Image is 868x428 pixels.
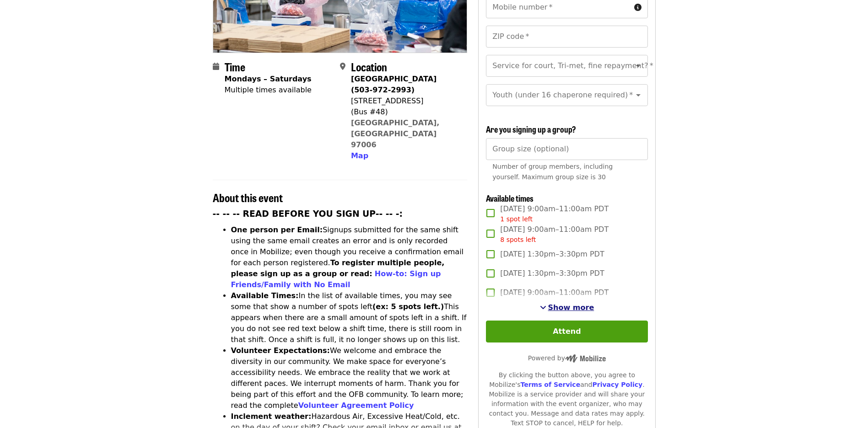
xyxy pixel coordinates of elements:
li: We welcome and embrace the diversity in our community. We make space for everyone’s accessibility... [231,345,468,411]
span: [DATE] 1:30pm–3:30pm PDT [500,249,604,260]
span: [DATE] 9:00am–11:00am PDT [500,203,609,224]
a: Privacy Policy [592,381,642,388]
strong: [GEOGRAPHIC_DATA] (503-972-2993) [351,75,437,94]
span: Show more [548,303,594,312]
a: Terms of Service [520,381,580,388]
i: circle-info icon [634,3,642,12]
span: [DATE] 9:00am–11:00am PDT [500,224,609,245]
div: [STREET_ADDRESS] [351,96,460,107]
strong: One person per Email: [231,225,323,234]
span: Powered by [528,354,606,362]
strong: Volunteer Expectations: [231,346,330,355]
div: Multiple times available [225,85,312,96]
a: [GEOGRAPHIC_DATA], [GEOGRAPHIC_DATA] 97006 [351,118,440,149]
button: Attend [486,321,647,342]
button: Open [632,89,645,102]
span: About this event [213,189,283,205]
strong: (ex: 5 spots left.) [372,302,444,311]
input: [object Object] [486,138,647,160]
strong: Mondays – Saturdays [225,75,312,83]
button: Map [351,150,368,161]
button: Open [632,59,645,72]
strong: To register multiple people, please sign up as a group or read: [231,258,445,278]
span: Number of group members, including yourself. Maximum group size is 30 [492,163,613,181]
span: Map [351,151,368,160]
span: Are you signing up a group? [486,123,576,135]
div: By clicking the button above, you agree to Mobilize's and . Mobilize is a service provider and wi... [486,370,647,428]
span: Location [351,59,387,75]
strong: -- -- -- READ BEFORE YOU SIGN UP-- -- -: [213,209,403,219]
input: ZIP code [486,26,647,48]
span: [DATE] 9:00am–11:00am PDT [500,287,609,298]
button: See more timeslots [540,302,594,313]
span: Available times [486,192,534,204]
strong: Inclement weather: [231,412,312,421]
li: In the list of available times, you may see some that show a number of spots left This appears wh... [231,290,468,345]
i: map-marker-alt icon [340,62,345,71]
span: 1 spot left [500,215,533,223]
div: (Bus #48) [351,107,460,118]
a: How-to: Sign up Friends/Family with No Email [231,269,441,289]
i: calendar icon [213,62,219,71]
span: 8 spots left [500,236,536,243]
span: [DATE] 1:30pm–3:30pm PDT [500,268,604,279]
img: Powered by Mobilize [565,354,606,363]
li: Signups submitted for the same shift using the same email creates an error and is only recorded o... [231,225,468,290]
a: Volunteer Agreement Policy [298,401,414,410]
strong: Available Times: [231,291,299,300]
span: Time [225,59,245,75]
